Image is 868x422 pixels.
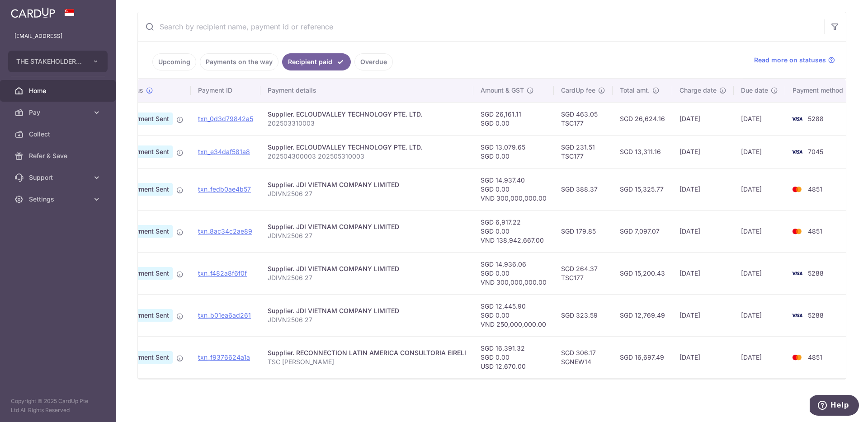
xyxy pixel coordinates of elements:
[29,86,89,95] span: Home
[613,336,672,378] td: SGD 16,697.49
[672,135,734,168] td: [DATE]
[473,294,554,336] td: SGD 12,445.90 SGD 0.00 VND 250,000,000.00
[754,56,835,65] a: Read more on statuses
[808,185,822,193] span: 4851
[734,252,785,294] td: [DATE]
[29,173,89,182] span: Support
[734,168,785,210] td: [DATE]
[613,135,672,168] td: SGD 13,311.16
[754,56,826,65] span: Read more on statuses
[808,353,822,361] span: 4851
[11,7,55,18] img: CardUp
[613,252,672,294] td: SGD 15,200.43
[481,86,524,95] span: Amount & GST
[198,269,247,277] a: txn_f482a8f6f0f
[808,115,824,122] span: 5288
[473,135,554,168] td: SGD 13,079.65 SGD 0.00
[268,110,466,119] div: Supplier. ECLOUDVALLEY TECHNOLOGY PTE. LTD.
[734,336,785,378] td: [DATE]
[561,86,595,95] span: CardUp fee
[473,168,554,210] td: SGD 14,937.40 SGD 0.00 VND 300,000,000.00
[788,113,806,124] img: Bank Card
[613,210,672,252] td: SGD 7,097.07
[16,57,83,66] span: THE STAKEHOLDER COMPANY PTE. LTD.
[734,135,785,168] td: [DATE]
[200,53,278,70] a: Payments on the way
[473,336,554,378] td: SGD 16,391.32 SGD 0.00 USD 12,670.00
[124,267,173,280] span: Payment Sent
[808,227,822,235] span: 4851
[268,315,466,324] p: JDIVN2506 27
[672,102,734,135] td: [DATE]
[788,146,806,157] img: Bank Card
[14,32,101,41] p: [EMAIL_ADDRESS]
[554,294,613,336] td: SGD 323.59
[734,294,785,336] td: [DATE]
[29,151,89,160] span: Refer & Save
[810,395,859,417] iframe: Opens a widget where you can find more information
[268,264,466,273] div: Supplier. JDI VIETNAM COMPANY LIMITED
[124,113,173,125] span: Payment Sent
[138,12,824,41] input: Search by recipient name, payment id or reference
[672,336,734,378] td: [DATE]
[734,102,785,135] td: [DATE]
[268,273,466,282] p: JDIVN2506 27
[354,53,393,70] a: Overdue
[613,102,672,135] td: SGD 26,624.16
[473,102,554,135] td: SGD 26,161.11 SGD 0.00
[198,311,251,319] a: txn_b01ea6ad261
[788,352,806,363] img: Bank Card
[672,294,734,336] td: [DATE]
[198,115,253,122] a: txn_0d3d79842a5
[808,269,824,277] span: 5288
[788,184,806,195] img: Bank Card
[734,210,785,252] td: [DATE]
[554,336,613,378] td: SGD 306.17 SGNEW14
[8,51,108,72] button: THE STAKEHOLDER COMPANY PTE. LTD.
[554,135,613,168] td: SGD 231.51 TSC177
[808,311,824,319] span: 5288
[29,195,89,204] span: Settings
[672,210,734,252] td: [DATE]
[554,102,613,135] td: SGD 463.05 TSC177
[788,226,806,237] img: Bank Card
[198,353,250,361] a: txn_f9376624a1a
[268,231,466,240] p: JDIVN2506 27
[29,108,89,117] span: Pay
[124,351,173,364] span: Payment Sent
[808,148,823,155] span: 7045
[124,225,173,238] span: Payment Sent
[268,180,466,189] div: Supplier. JDI VIETNAM COMPANY LIMITED
[679,86,717,95] span: Charge date
[198,227,252,235] a: txn_8ac34c2ae89
[191,79,260,102] th: Payment ID
[268,357,466,366] p: TSC [PERSON_NAME]
[268,222,466,231] div: Supplier. JDI VIETNAM COMPANY LIMITED
[268,119,466,128] p: 202503310003
[672,168,734,210] td: [DATE]
[268,189,466,198] p: JDIVN2506 27
[554,168,613,210] td: SGD 388.37
[124,145,173,158] span: Payment Sent
[268,152,466,161] p: 202504300003 202505310003
[260,79,473,102] th: Payment details
[124,183,173,196] span: Payment Sent
[613,294,672,336] td: SGD 12,769.49
[785,79,854,102] th: Payment method
[473,210,554,252] td: SGD 6,917.22 SGD 0.00 VND 138,942,667.00
[554,210,613,252] td: SGD 179.85
[788,310,806,321] img: Bank Card
[268,306,466,315] div: Supplier. JDI VIETNAM COMPANY LIMITED
[198,148,250,155] a: txn_e34daf581a8
[672,252,734,294] td: [DATE]
[198,185,251,193] a: txn_fedb0ae4b57
[268,143,466,152] div: Supplier. ECLOUDVALLEY TECHNOLOGY PTE. LTD.
[29,130,89,139] span: Collect
[554,252,613,294] td: SGD 264.37 TSC177
[741,86,768,95] span: Due date
[124,309,173,322] span: Payment Sent
[788,268,806,279] img: Bank Card
[268,348,466,357] div: Supplier. RECONNECTION LATIN AMERICA CONSULTORIA EIRELI
[620,86,650,95] span: Total amt.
